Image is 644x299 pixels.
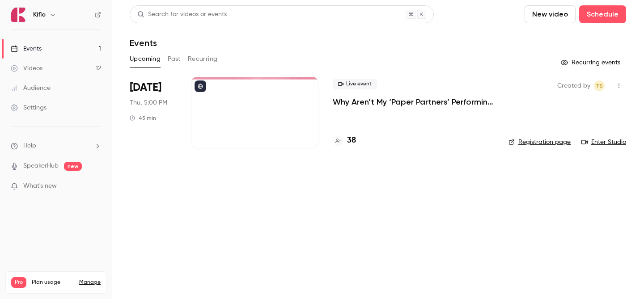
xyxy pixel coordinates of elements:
[130,77,177,148] div: Oct 9 Thu, 5:00 PM (Europe/Rome)
[23,161,59,171] a: SpeakerHub
[557,80,590,91] span: Created by
[23,181,57,191] span: What's new
[11,141,101,151] li: help-dropdown-opener
[579,5,626,23] button: Schedule
[32,279,74,286] span: Plan usage
[130,80,161,95] span: [DATE]
[130,52,161,66] button: Upcoming
[130,38,157,48] h1: Events
[90,182,101,190] iframe: Noticeable Trigger
[333,135,356,147] a: 38
[11,84,51,93] div: Audience
[333,79,377,89] span: Live event
[333,97,494,107] a: Why Aren’t My ‘Paper Partners’ Performing & How to Fix It?
[347,135,356,147] h4: 38
[581,138,626,147] a: Enter Studio
[168,52,181,66] button: Past
[130,98,167,107] span: Thu, 5:00 PM
[596,80,603,91] span: TS
[79,279,101,286] a: Manage
[525,5,576,23] button: New video
[594,80,605,91] span: Tomica Stojanovikj
[130,114,156,122] div: 45 min
[557,55,626,70] button: Recurring events
[11,277,26,288] span: Pro
[11,44,42,53] div: Events
[188,52,218,66] button: Recurring
[137,10,227,19] div: Search for videos or events
[508,138,571,147] a: Registration page
[11,103,47,112] div: Settings
[11,64,42,73] div: Videos
[33,10,46,19] h6: Kiflo
[23,141,36,151] span: Help
[11,8,25,22] img: Kiflo
[64,162,82,171] span: new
